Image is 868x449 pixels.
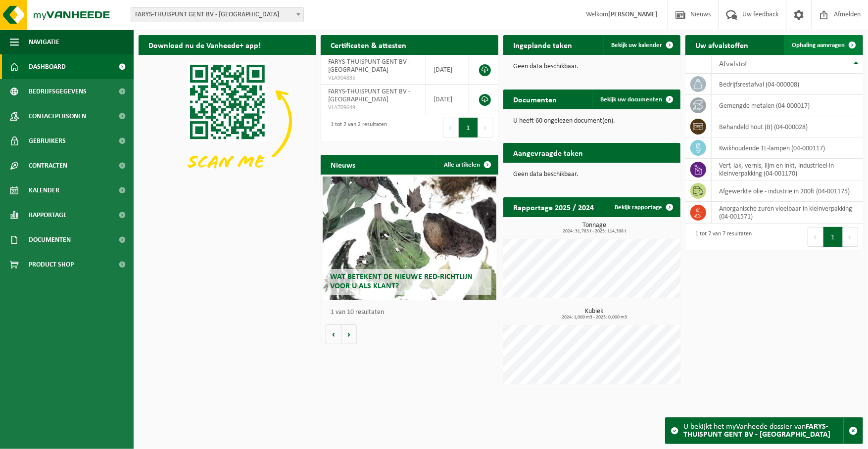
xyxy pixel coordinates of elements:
[503,90,567,109] h2: Documenten
[607,197,679,217] a: Bekijk rapportage
[131,7,304,22] span: FARYS-THUISPUNT GENT BV - MARIAKERKE
[29,129,66,153] span: Gebruikers
[426,85,469,114] td: [DATE]
[29,227,71,252] span: Documenten
[712,74,863,95] td: bedrijfsrestafval (04-000008)
[513,118,671,125] p: U heeft 60 ongelezen document(en).
[712,202,863,224] td: anorganische zuren vloeibaar in kleinverpakking (04-001571)
[459,118,478,137] button: 1
[131,8,303,22] span: FARYS-THUISPUNT GENT BV - MARIAKERKE
[683,418,843,444] div: U bekijkt het myVanheede dossier van
[508,229,681,234] span: 2024: 31,783 t - 2025: 114,398 t
[478,118,493,137] button: Next
[139,55,316,188] img: Download de VHEPlus App
[321,35,416,54] h2: Certificaten & attesten
[341,324,357,344] button: Volgende
[331,309,493,316] p: 1 van 10 resultaten
[690,226,752,248] div: 1 tot 7 van 7 resultaten
[611,42,662,48] span: Bekijk uw kalender
[712,116,863,137] td: behandeld hout (B) (04-000028)
[330,273,473,290] span: Wat betekent de nieuwe RED-richtlijn voor u als klant?
[436,155,497,175] a: Alle artikelen
[29,104,86,129] span: Contactpersonen
[719,60,747,68] span: Afvalstof
[823,227,843,247] button: 1
[508,222,681,234] h3: Tonnage
[29,54,66,79] span: Dashboard
[712,159,863,180] td: verf, lak, vernis, lijm en inkt, industrieel in kleinverpakking (04-001170)
[683,423,830,439] strong: FARYS-THUISPUNT GENT BV - [GEOGRAPHIC_DATA]
[792,42,845,48] span: Ophaling aanvragen
[323,177,496,300] a: Wat betekent de nieuwe RED-richtlijn voor u als klant?
[503,143,593,162] h2: Aangevraagde taken
[843,227,858,247] button: Next
[608,11,658,18] strong: [PERSON_NAME]
[712,137,863,159] td: kwikhoudende TL-lampen (04-000117)
[29,30,59,54] span: Navigatie
[712,180,863,202] td: afgewerkte olie - industrie in 200lt (04-001175)
[508,315,681,320] span: 2024: 1,000 m3 - 2025: 0,000 m3
[603,35,679,55] a: Bekijk uw kalender
[600,96,662,103] span: Bekijk uw documenten
[29,79,87,104] span: Bedrijfsgegevens
[328,104,418,112] span: VLA709649
[443,118,459,137] button: Previous
[326,117,387,138] div: 1 tot 2 van 2 resultaten
[808,227,823,247] button: Previous
[513,63,671,70] p: Geen data beschikbaar.
[326,324,341,344] button: Vorige
[592,90,679,109] a: Bekijk uw documenten
[29,203,67,227] span: Rapportage
[29,252,74,277] span: Product Shop
[29,153,67,178] span: Contracten
[508,308,681,320] h3: Kubiek
[503,197,604,217] h2: Rapportage 2025 / 2024
[503,35,582,54] h2: Ingeplande taken
[426,55,469,85] td: [DATE]
[29,178,59,203] span: Kalender
[328,74,418,82] span: VLA904835
[685,35,758,54] h2: Uw afvalstoffen
[328,58,410,74] span: FARYS-THUISPUNT GENT BV - [GEOGRAPHIC_DATA]
[139,35,271,54] h2: Download nu de Vanheede+ app!
[712,95,863,116] td: gemengde metalen (04-000017)
[328,88,410,103] span: FARYS-THUISPUNT GENT BV - [GEOGRAPHIC_DATA]
[321,155,365,174] h2: Nieuws
[513,171,671,178] p: Geen data beschikbaar.
[784,35,862,55] a: Ophaling aanvragen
